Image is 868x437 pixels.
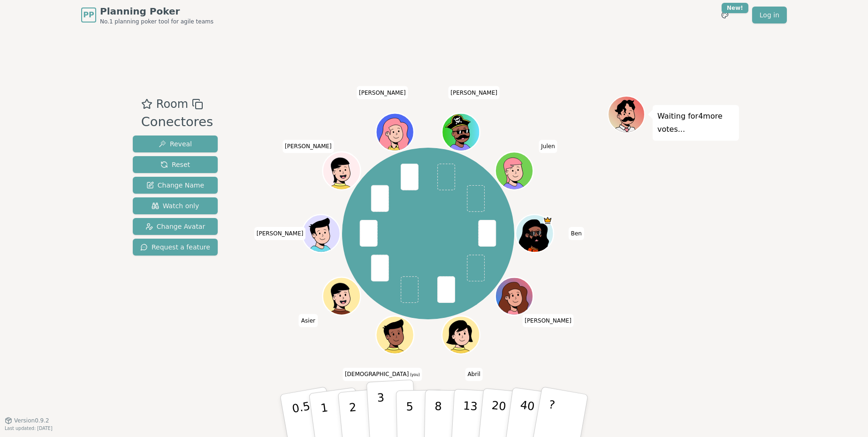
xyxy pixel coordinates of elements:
span: No.1 planning poker tool for agile teams [100,18,213,25]
span: Click to change your name [357,86,408,99]
button: Reset [133,156,218,173]
span: Click to change your name [522,314,574,327]
button: Watch only [133,197,218,214]
span: Request a feature [140,242,210,252]
button: Add as favourite [141,96,152,113]
a: Log in [752,7,787,23]
span: Version 0.9.2 [14,417,49,424]
span: Reset [160,160,190,169]
span: Click to change your name [254,227,306,240]
span: Click to change your name [569,227,584,240]
p: Waiting for 4 more votes... [657,110,734,136]
div: Conectores [141,113,213,132]
span: Ben is the host [543,216,553,225]
button: Change Name [133,177,218,194]
span: Change Avatar [145,222,206,231]
span: Click to change your name [465,368,482,381]
span: Reveal [159,139,192,149]
span: Last updated: [DATE] [5,426,53,431]
button: New! [716,7,733,23]
button: Version0.9.2 [5,417,49,424]
button: Reveal [133,136,218,152]
span: Room [156,96,188,113]
button: Request a feature [133,239,218,256]
span: (you) [409,373,420,377]
span: Click to change your name [282,140,334,153]
a: PPPlanning PokerNo.1 planning poker tool for agile teams [81,5,213,25]
span: Click to change your name [299,314,318,327]
span: Change Name [146,181,204,190]
span: PP [83,9,94,21]
button: Change Avatar [133,218,218,235]
span: Click to change your name [539,140,557,153]
span: Planning Poker [100,5,213,18]
span: Click to change your name [343,368,422,381]
span: Click to change your name [448,86,500,99]
button: Click to change your avatar [377,317,413,353]
span: Watch only [152,201,199,211]
div: New! [722,3,748,13]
